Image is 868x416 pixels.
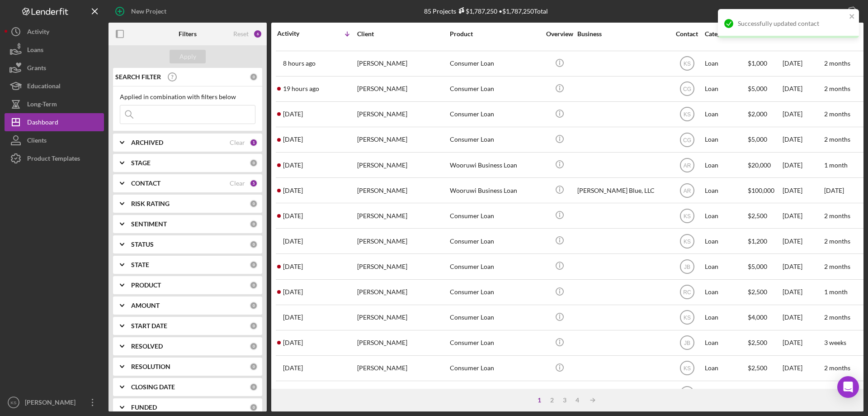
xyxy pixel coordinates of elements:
[450,153,540,177] div: Wooruwi Business Loan
[27,95,57,115] div: Long-Term
[131,261,149,268] b: STATE
[283,288,303,296] time: 2025-10-09 17:36
[5,23,104,41] a: Activity
[450,204,540,228] div: Consumer Loan
[558,397,571,404] div: 3
[824,85,850,92] time: 2 months
[250,281,258,289] div: 0
[450,30,540,38] div: Product
[748,186,774,194] span: $100,000
[683,162,691,168] text: AR
[131,404,157,411] b: FUNDED
[542,30,576,38] div: Overview
[5,59,104,77] button: Grants
[283,314,303,321] time: 2025-10-09 14:38
[230,139,245,146] div: Clear
[283,187,303,194] time: 2025-10-10 18:23
[705,52,747,76] div: Loan
[783,382,823,406] div: [DATE]
[748,313,767,321] span: $4,000
[450,77,540,101] div: Consumer Loan
[824,186,844,194] time: [DATE]
[357,382,448,406] div: [PERSON_NAME]
[250,200,258,208] div: 0
[5,95,104,113] a: Long-Term
[705,77,747,101] div: Loan
[748,59,767,67] span: $1,000
[5,149,104,167] a: Product Templates
[250,383,258,391] div: 0
[230,180,245,187] div: Clear
[705,306,747,330] div: Loan
[824,135,850,143] time: 2 months
[812,2,863,20] button: Export
[748,110,767,118] span: $2,000
[824,110,850,118] time: 2 months
[5,77,104,95] button: Educational
[748,212,767,220] span: $2,500
[250,139,258,147] div: 1
[5,113,104,131] a: Dashboard
[27,41,43,61] div: Loans
[5,393,104,411] button: KS[PERSON_NAME]
[357,30,448,38] div: Client
[577,178,668,202] div: [PERSON_NAME] Blue, LLC
[683,315,690,321] text: KS
[250,342,258,350] div: 0
[824,313,850,321] time: 2 months
[11,400,17,405] text: KS
[684,264,690,270] text: JB
[748,364,767,372] span: $2,500
[738,20,846,27] div: Successfully updated contact
[450,254,540,278] div: Consumer Loan
[357,306,448,330] div: [PERSON_NAME]
[131,220,167,228] b: SENTIMENT
[783,331,823,355] div: [DATE]
[821,2,841,20] div: Export
[108,2,175,20] button: New Project
[283,364,303,372] time: 2025-10-08 21:28
[683,187,691,194] text: AR
[131,282,161,289] b: PRODUCT
[748,288,767,296] span: $2,500
[450,356,540,380] div: Consumer Loan
[357,254,448,278] div: [PERSON_NAME]
[824,364,850,372] time: 2 months
[824,161,848,169] time: 1 month
[250,240,258,249] div: 0
[450,306,540,330] div: Consumer Loan
[27,23,49,43] div: Activity
[283,60,316,67] time: 2025-10-14 09:00
[748,135,767,143] span: $5,000
[705,128,747,152] div: Loan
[783,204,823,228] div: [DATE]
[783,178,823,202] div: [DATE]
[5,41,104,59] a: Loans
[546,397,558,404] div: 2
[683,365,690,372] text: KS
[705,382,747,406] div: Loan
[283,110,303,118] time: 2025-10-11 16:04
[748,237,767,245] span: $1,200
[131,343,163,350] b: RESOLVED
[179,50,196,63] div: Apply
[824,288,848,296] time: 1 month
[250,301,258,310] div: 0
[705,204,747,228] div: Loan
[357,280,448,304] div: [PERSON_NAME]
[131,302,160,309] b: AMOUNT
[450,102,540,126] div: Consumer Loan
[131,383,175,391] b: CLOSING DATE
[27,131,47,152] div: Clients
[424,7,548,15] div: 85 Projects • $1,787,250 Total
[131,159,151,167] b: STAGE
[283,162,303,169] time: 2025-10-10 19:36
[283,136,303,143] time: 2025-10-10 22:57
[250,403,258,411] div: 0
[283,339,303,346] time: 2025-10-09 12:03
[131,200,170,207] b: RISK RATING
[450,382,540,406] div: Consumer Loan
[250,220,258,228] div: 0
[705,178,747,202] div: Loan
